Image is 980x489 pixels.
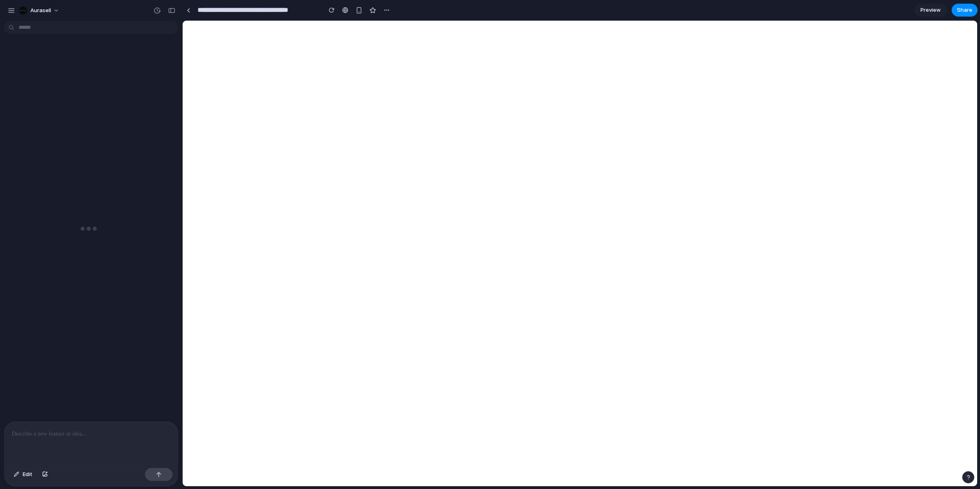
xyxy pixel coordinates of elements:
[957,6,972,14] span: Share
[16,4,64,17] button: Aurasell
[952,4,978,17] button: Share
[10,468,36,481] button: Edit
[30,6,51,15] span: Aurasell
[920,6,941,14] span: Preview
[23,470,32,478] span: Edit
[914,4,947,17] a: Preview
